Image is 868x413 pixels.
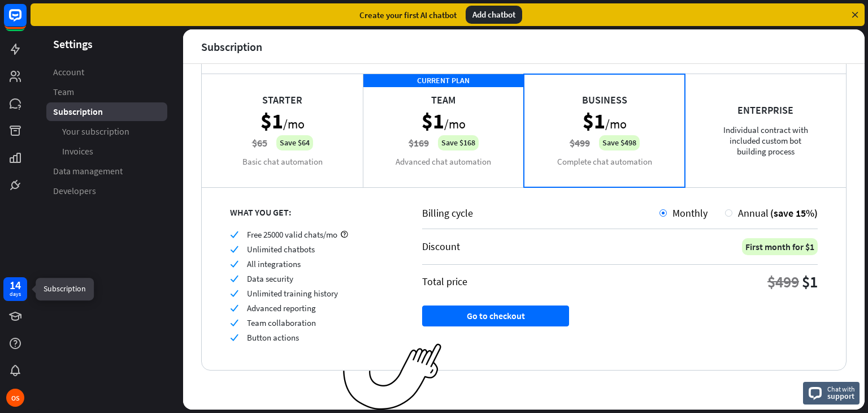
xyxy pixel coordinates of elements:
[53,86,74,98] span: Team
[247,332,299,343] span: Button actions
[247,229,337,240] span: Free 25000 valid chats/mo
[53,165,123,177] span: Data management
[201,40,262,53] div: Subscription
[46,63,167,81] a: Account
[10,290,21,298] div: days
[62,126,129,137] span: Your subscription
[230,304,238,312] i: check
[738,206,769,220] span: Annual
[247,273,293,284] span: Data security
[46,182,167,200] a: Developers
[770,206,818,220] span: (save 15%)
[742,238,818,255] div: First month for $1
[230,245,238,253] i: check
[247,259,301,269] span: All integrations
[422,240,460,253] div: Discount
[767,272,799,292] div: $499
[53,185,96,197] span: Developers
[247,244,315,255] span: Unlimited chatbots
[53,66,84,78] span: Account
[247,288,338,299] span: Unlimited training history
[46,83,167,101] a: Team
[827,391,855,401] span: support
[422,275,467,288] div: Total price
[422,206,659,220] div: Billing cycle
[9,5,43,38] button: Open LiveChat chat widget
[230,289,238,298] i: check
[359,10,457,20] div: Create your first AI chatbot
[230,333,238,342] i: check
[31,36,183,51] header: Settings
[230,230,238,239] i: check
[827,384,855,394] span: Chat with
[247,317,316,328] span: Team collaboration
[10,280,21,290] div: 14
[802,272,818,292] div: $1
[230,319,238,327] i: check
[422,306,569,326] button: Go to checkout
[466,6,522,24] div: Add chatbot
[672,206,708,220] span: Monthly
[230,274,238,283] i: check
[247,303,316,313] span: Advanced reporting
[46,142,167,161] a: Invoices
[53,106,103,118] span: Subscription
[62,145,93,157] span: Invoices
[6,389,24,407] div: OS
[3,277,27,301] a: 14 days
[343,343,442,411] img: ec979a0a656117aaf919.png
[46,122,167,141] a: Your subscription
[230,260,238,268] i: check
[230,206,394,218] div: WHAT YOU GET:
[46,162,167,180] a: Data management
